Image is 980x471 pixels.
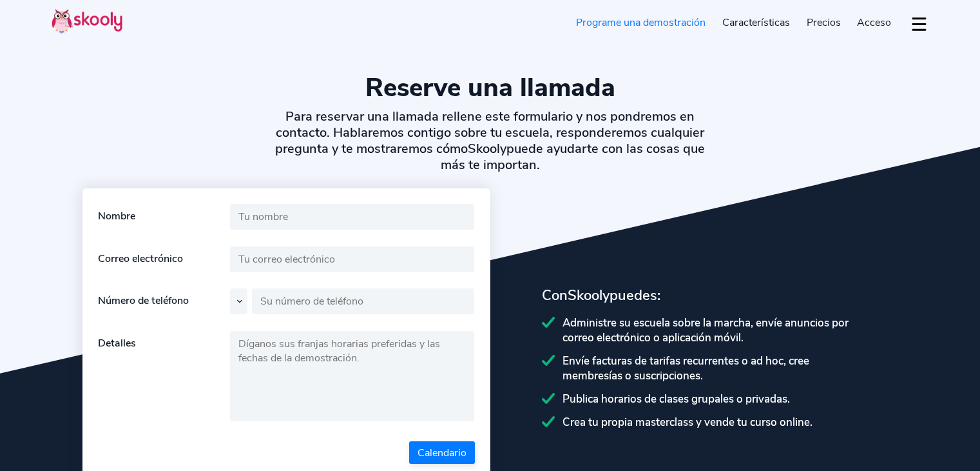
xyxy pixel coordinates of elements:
a: Características [714,12,798,33]
div: Publica horarios de clases grupales o privadas. [542,392,898,406]
div: Nombre [98,204,230,230]
h2: Para reservar una llamada rellene este formulario y nos pondremos en contacto. Hablaremos contigo... [271,108,709,173]
a: Acceso [849,12,899,33]
span: Precios [807,15,841,30]
button: dropdown menu [910,9,928,39]
h1: Reserve una llamada [52,72,928,103]
input: Tu correo electrónico [230,246,475,272]
a: Programe una demostración [568,12,715,33]
img: Skooly [52,8,122,34]
span: Skooly [568,286,610,305]
div: Número de teléfono [98,288,230,314]
input: Su número de teléfono [252,288,475,314]
div: Con puedes: [542,286,898,305]
div: Detalles [98,331,230,425]
span: Skooly [468,140,506,157]
span: Acceso [857,15,891,30]
div: Crea tu propia masterclass y vende tu curso online. [542,415,898,430]
button: Calendario [409,441,475,464]
div: Correo electrónico [98,246,230,272]
div: Administre su escuela sobre la marcha, envíe anuncios por correo electrónico o aplicación móvil. [542,316,898,345]
a: Precios [798,12,849,33]
div: Envíe facturas de tarifas recurrentes o ad hoc, cree membresías o suscripciones. [542,354,898,383]
input: Tu nombre [230,204,475,230]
